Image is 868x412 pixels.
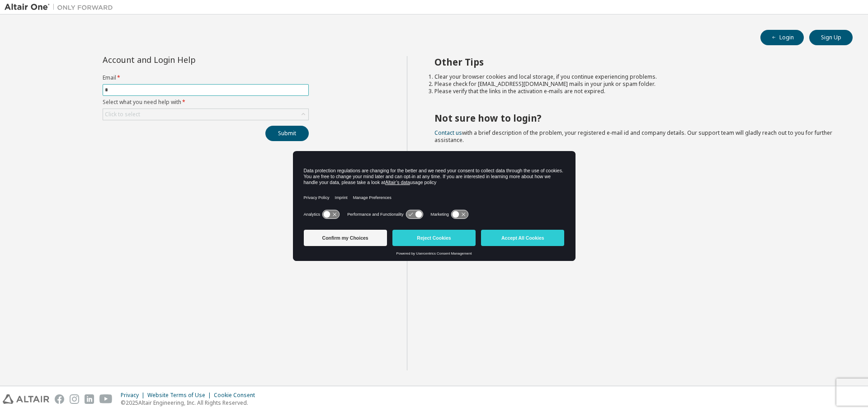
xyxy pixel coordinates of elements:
[103,56,268,63] div: Account and Login Help
[103,109,308,120] div: Click to select
[5,3,118,12] img: Altair One
[434,129,462,137] a: Contact us
[85,394,94,404] img: linkedin.svg
[434,112,837,124] h2: Not sure how to login?
[434,88,837,95] li: Please verify that the links in the activation e-mails are not expired.
[70,394,79,404] img: instagram.svg
[121,399,260,407] p: © 2025 Altair Engineering, Inc. All Rights Reserved.
[103,74,309,81] label: Email
[147,392,214,399] div: Website Terms of Use
[55,394,64,404] img: facebook.svg
[99,394,113,404] img: youtube.svg
[760,30,804,45] button: Login
[434,81,837,88] li: Please check for [EMAIL_ADDRESS][DOMAIN_NAME] mails in your junk or spam folder.
[434,73,837,81] li: Clear your browser cookies and local storage, if you continue experiencing problems.
[265,126,309,141] button: Submit
[3,394,49,404] img: altair_logo.svg
[214,392,260,399] div: Cookie Consent
[105,111,140,118] div: Click to select
[434,129,832,144] span: with a brief description of the problem, your registered e-mail id and company details. Our suppo...
[103,99,309,106] label: Select what you need help with
[434,56,837,68] h2: Other Tips
[809,30,853,45] button: Sign Up
[121,392,147,399] div: Privacy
